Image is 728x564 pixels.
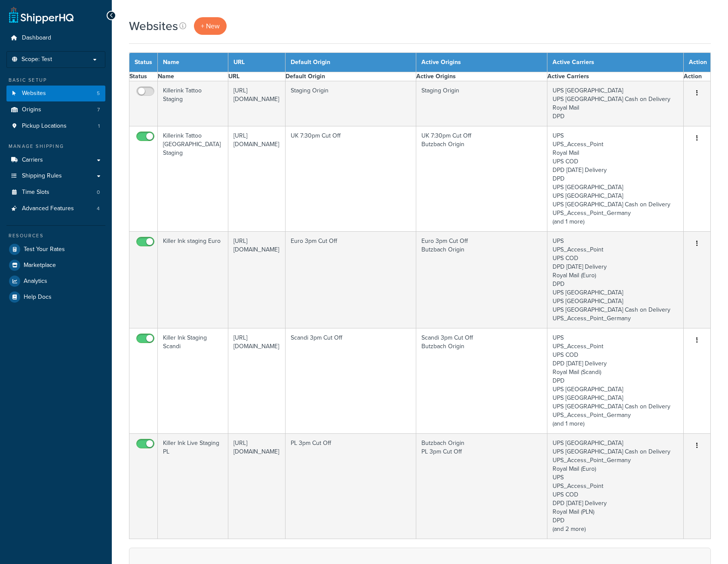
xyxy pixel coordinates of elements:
li: Websites [6,86,105,101]
th: URL [228,53,285,72]
td: [URL][DOMAIN_NAME] [228,434,285,539]
span: Analytics [24,278,47,285]
td: Killerink Tattoo [GEOGRAPHIC_DATA] Staging [158,126,228,232]
td: Euro 3pm Cut Off Butzbach Origin [416,232,547,328]
th: Action [684,72,711,81]
td: UK 7:30pm Cut Off [285,126,416,232]
div: Manage Shipping [6,143,105,150]
td: Killer Ink Staging Scandi [158,328,228,434]
span: Time Slots [22,189,49,196]
span: Help Docs [24,294,52,301]
span: Test Your Rates [24,246,65,253]
th: Name [158,53,228,72]
td: [URL][DOMAIN_NAME] [228,328,285,434]
td: UPS UPS_Access_Point UPS COD DPD [DATE] Delivery Royal Mail (Scandi) DPD UPS [GEOGRAPHIC_DATA] UP... [547,328,684,434]
td: UPS UPS_Access_Point Royal Mail UPS COD DPD [DATE] Delivery DPD UPS [GEOGRAPHIC_DATA] UPS [GEOGRA... [547,126,684,232]
td: UK 7:30pm Cut Off Butzbach Origin [416,126,547,232]
td: Scandi 3pm Cut Off Butzbach Origin [416,328,547,434]
a: Pickup Locations 1 [6,118,105,134]
td: Scandi 3pm Cut Off [285,328,416,434]
td: UPS [GEOGRAPHIC_DATA] UPS [GEOGRAPHIC_DATA] Cash on Delivery UPS_Access_Point_Germany Royal Mail ... [547,434,684,539]
span: 1 [98,123,100,130]
td: [URL][DOMAIN_NAME] [228,126,285,232]
th: Action [684,53,711,72]
td: UPS [GEOGRAPHIC_DATA] UPS [GEOGRAPHIC_DATA] Cash on Delivery Royal Mail DPD [547,81,684,126]
a: + New [194,17,227,35]
th: Active Carriers [547,72,684,81]
th: URL [228,72,285,81]
div: Resources [6,232,105,239]
a: Websites 5 [6,86,105,101]
a: Advanced Features 4 [6,201,105,217]
td: Staging Origin [285,81,416,126]
td: Butzbach Origin PL 3pm Cut Off [416,434,547,539]
li: Time Slots [6,184,105,200]
a: Dashboard [6,30,105,46]
span: Origins [22,106,41,113]
a: Test Your Rates [6,242,105,257]
td: [URL][DOMAIN_NAME] [228,232,285,328]
div: Basic Setup [6,77,105,84]
th: Status [129,53,158,72]
th: Active Carriers [547,53,684,72]
span: Marketplace [24,262,56,269]
span: 0 [97,189,100,196]
td: UPS UPS_Access_Point UPS COD DPD [DATE] Delivery Royal Mail (Euro) DPD UPS [GEOGRAPHIC_DATA] UPS ... [547,232,684,328]
h1: Websites [129,18,178,34]
li: Pickup Locations [6,118,105,134]
a: Marketplace [6,257,105,273]
th: Name [158,72,228,81]
th: Default Origin [285,53,416,72]
span: 4 [97,205,100,212]
span: Advanced Features [22,205,74,212]
span: Carriers [22,156,43,164]
a: Analytics [6,273,105,289]
a: Origins 7 [6,102,105,118]
span: Shipping Rules [22,172,62,180]
span: + New [201,21,220,31]
span: Websites [22,90,46,97]
td: [URL][DOMAIN_NAME] [228,81,285,126]
span: 5 [97,90,100,97]
span: Pickup Locations [22,123,67,130]
span: Scope: Test [22,56,52,63]
a: Help Docs [6,289,105,305]
span: Dashboard [22,34,51,42]
td: PL 3pm Cut Off [285,434,416,539]
a: Carriers [6,152,105,168]
td: Killer Ink Live Staging PL [158,434,228,539]
td: Euro 3pm Cut Off [285,232,416,328]
a: Time Slots 0 [6,184,105,200]
th: Default Origin [285,72,416,81]
a: Shipping Rules [6,168,105,184]
span: 7 [97,106,100,113]
li: Advanced Features [6,201,105,217]
th: Status [129,72,158,81]
td: Staging Origin [416,81,547,126]
td: Killer Ink staging Euro [158,232,228,328]
li: Origins [6,102,105,118]
th: Active Origins [416,72,547,81]
td: Killerink Tattoo Staging [158,81,228,126]
a: ShipperHQ Home [9,6,74,24]
th: Active Origins [416,53,547,72]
